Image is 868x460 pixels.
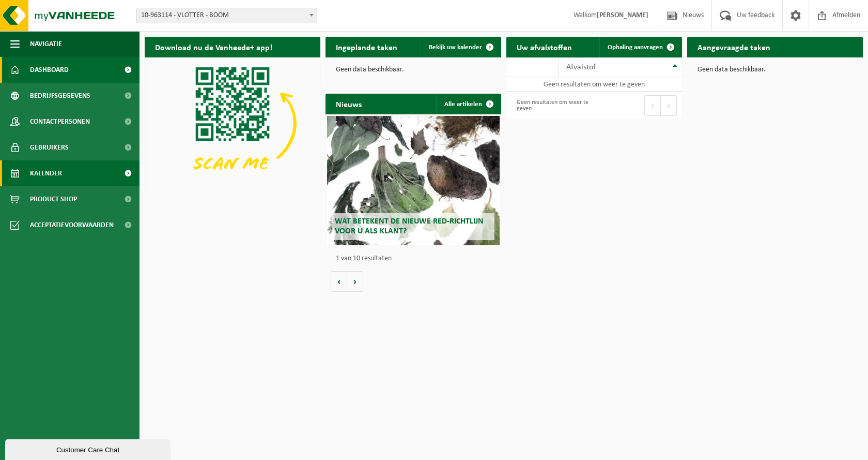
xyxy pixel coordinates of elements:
[644,95,661,116] button: Previous
[30,83,90,109] span: Bedrijfsgegevens
[5,437,173,460] iframe: chat widget
[347,271,363,292] button: Volgende
[336,66,491,73] p: Geen data beschikbaar.
[336,255,496,262] p: 1 van 10 resultaten
[566,63,596,71] span: Afvalstof
[137,8,317,23] span: 10-963114 - VLOTTER - BOOM
[327,116,499,245] a: Wat betekent de nieuwe RED-richtlijn voor u als klant?
[698,66,853,73] p: Geen data beschikbaar.
[331,271,347,292] button: Vorige
[335,217,484,235] span: Wat betekent de nieuwe RED-richtlijn voor u als klant?
[30,109,90,135] span: Contactpersonen
[30,57,69,83] span: Dashboard
[608,44,663,51] span: Ophaling aanvragen
[661,95,677,116] button: Next
[30,135,69,160] span: Gebruikers
[687,37,781,57] h2: Aangevraagde taken
[30,212,114,238] span: Acceptatievoorwaarden
[436,94,500,114] a: Alle artikelen
[30,31,62,57] span: Navigatie
[30,186,77,212] span: Product Shop
[421,37,500,57] a: Bekijk uw kalender
[326,37,408,57] h2: Ingeplande taken
[506,37,582,57] h2: Uw afvalstoffen
[599,37,681,57] a: Ophaling aanvragen
[326,94,372,114] h2: Nieuws
[136,8,317,23] span: 10-963114 - VLOTTER - BOOM
[512,94,589,117] div: Geen resultaten om weer te geven
[429,44,482,51] span: Bekijk uw kalender
[30,160,62,186] span: Kalender
[506,77,682,92] td: Geen resultaten om weer te geven
[597,11,648,19] strong: [PERSON_NAME]
[145,57,320,189] img: Download de VHEPlus App
[145,37,283,57] h2: Download nu de Vanheede+ app!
